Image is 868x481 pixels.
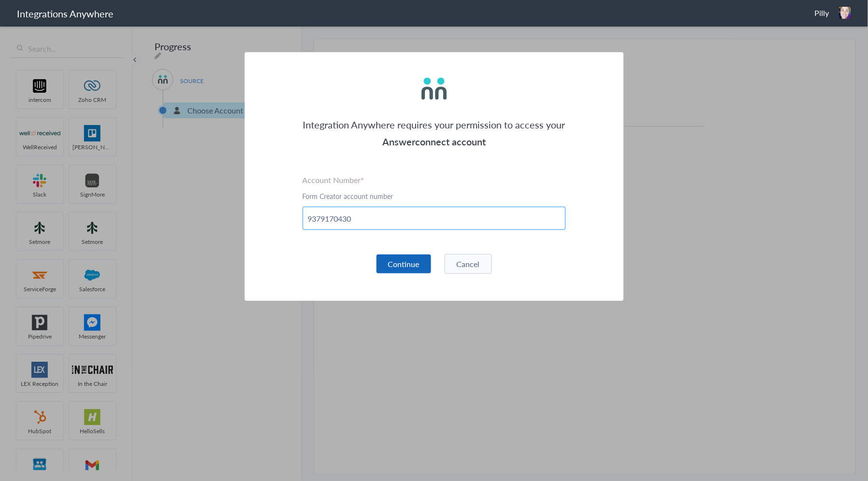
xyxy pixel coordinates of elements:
[303,174,566,185] label: Account Number
[303,116,566,133] p: Integration Anywhere requires your permission to access your
[303,191,566,201] p: Form Creator account number
[377,255,431,273] button: Continue
[303,133,566,150] h3: Answerconnect account
[419,73,450,104] img: answerconnect-logo.svg
[445,254,492,274] button: Cancel
[815,7,829,18] span: Pilly
[839,7,851,19] img: blob
[17,7,113,20] h1: Integrations Anywhere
